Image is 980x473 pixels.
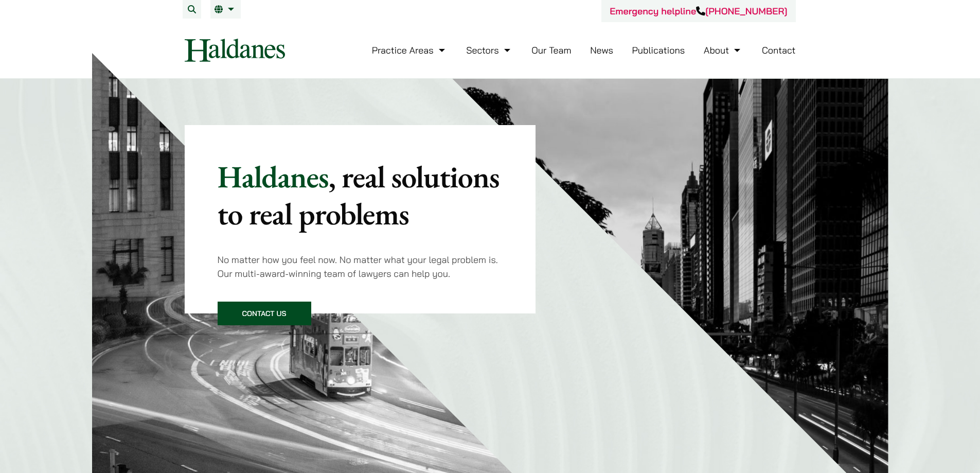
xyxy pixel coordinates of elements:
a: Emergency helpline[PHONE_NUMBER] [610,5,787,17]
mark: , real solutions to real problems [218,156,500,234]
a: EN [215,5,237,13]
img: Logo of Haldanes [185,39,285,62]
a: Contact Us [218,302,311,325]
a: Publications [632,44,685,56]
p: No matter how you feel now. No matter what your legal problem is. Our multi-award-winning team of... [218,253,503,281]
a: Sectors [466,44,512,56]
p: Haldanes [218,158,503,232]
a: News [590,44,613,56]
a: Our Team [531,44,571,56]
a: Contact [762,44,796,56]
a: Practice Areas [372,44,448,56]
a: About [704,44,743,56]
